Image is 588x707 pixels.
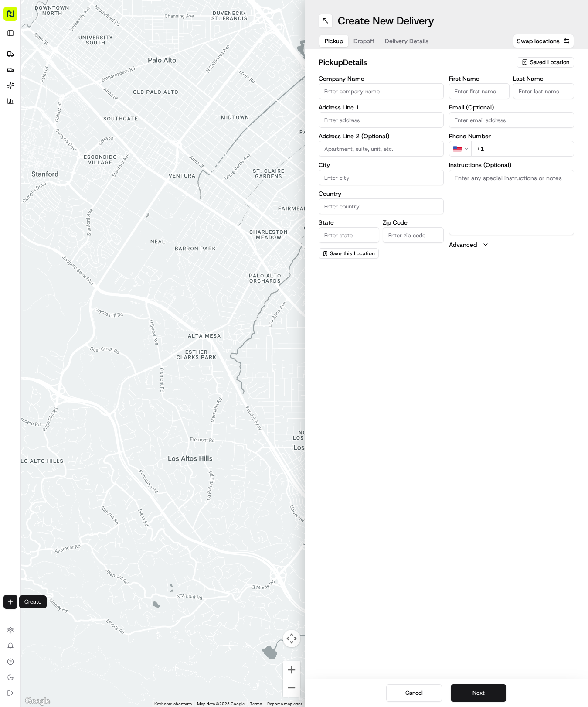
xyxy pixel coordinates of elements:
[39,92,120,99] div: We're available if you need us!
[330,250,375,257] span: Save this Location
[449,133,574,139] label: Phone Number
[319,198,444,214] input: Enter country
[9,113,58,120] div: Past conversations
[18,83,34,99] img: 9188753566659_6852d8bf1fb38e338040_72.png
[449,104,574,110] label: Email (Optional)
[319,104,444,110] label: Address Line 1
[283,679,300,697] button: Zoom out
[513,75,574,82] label: Last Name
[267,701,302,706] a: Report a map error
[338,14,434,28] h1: Create New Delivery
[23,696,52,707] img: Google
[513,83,574,99] input: Enter last name
[319,141,444,157] input: Apartment, suite, unit, etc.
[5,168,70,184] a: 📗Knowledge Base
[319,227,380,243] input: Enter state
[319,56,512,68] h2: pickup Details
[27,135,119,142] span: [PERSON_NAME] (Assistant Store Manager)
[9,35,159,49] p: Welcome 👋
[449,75,510,82] label: First Name
[9,127,23,141] img: Hayden (Assistant Store Manager)
[125,135,143,142] span: [DATE]
[197,701,245,706] span: Map data ©2025 Google
[319,83,444,99] input: Enter company name
[386,684,442,702] button: Cancel
[9,83,24,99] img: 1736555255976-a54dd68f-1ca7-489b-9aae-adbdc363a1c4
[283,661,300,679] button: Zoom in
[39,83,143,92] div: Start new chat
[319,112,444,128] input: Enter address
[74,172,81,179] div: 💻
[383,219,444,225] label: Zip Code
[517,37,560,45] span: Swap locations
[23,696,52,707] a: Open this area in Google Maps (opens a new window)
[9,9,26,26] img: Nash
[449,240,477,249] label: Advanced
[87,193,105,199] span: Pylon
[319,170,444,185] input: Enter city
[517,56,574,68] button: Saved Location
[383,227,444,243] input: Enter zip code
[135,112,159,122] button: See all
[19,595,47,608] div: Create
[471,141,574,157] input: Enter phone number
[451,684,506,702] button: Next
[353,37,374,45] span: Dropoff
[61,192,105,199] a: Powered byPylon
[82,171,140,180] span: API Documentation
[319,162,444,168] label: City
[250,701,262,706] a: Terms (opens in new tab)
[319,133,444,139] label: Address Line 2 (Optional)
[530,58,569,66] span: Saved Location
[449,162,574,168] label: Instructions (Optional)
[319,191,444,197] label: Country
[385,37,428,45] span: Delivery Details
[319,219,380,225] label: State
[23,56,144,65] input: Clear
[449,83,510,99] input: Enter first name
[283,630,300,647] button: Map camera controls
[120,135,123,142] span: •
[70,168,143,184] a: 💻API Documentation
[154,701,192,707] button: Keyboard shortcuts
[319,248,379,259] button: Save this Location
[319,75,444,82] label: Company Name
[17,171,67,180] span: Knowledge Base
[148,86,159,96] button: Start new chat
[9,172,16,179] div: 📗
[325,37,343,45] span: Pickup
[513,34,574,48] button: Swap locations
[449,112,574,128] input: Enter email address
[449,240,574,249] button: Advanced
